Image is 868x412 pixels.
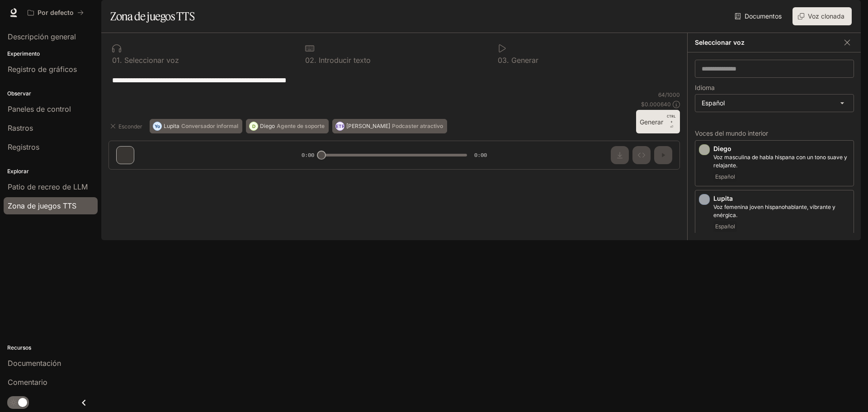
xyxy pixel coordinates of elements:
font: 2 [310,56,314,65]
font: Agente de soporte [277,123,325,129]
p: Voz femenina joven hispanohablante, vibrante y enérgica. [713,203,850,219]
font: Diego [260,123,275,129]
button: Voz clonada [793,7,852,25]
font: / [665,91,667,98]
font: Voces del mundo interior [695,129,768,137]
font: . [507,56,509,65]
font: Documentos [745,12,782,20]
font: 3 [502,56,507,65]
font: 1000 [667,91,680,98]
font: Idioma [695,84,715,91]
font: [PERSON_NAME] [346,123,390,129]
font: Generar [640,118,663,126]
button: YoLupitaConversador informal [150,119,242,133]
font: Yo [155,123,160,129]
button: Esconder [108,119,146,133]
font: METRO [332,123,349,129]
button: DDiegoAgente de soporte [246,119,329,133]
font: . [120,56,122,65]
font: CTRL + [667,114,676,124]
font: Zona de juegos TTS [110,9,194,23]
a: Documentos [733,7,785,25]
p: Voz masculina de habla hispana con un tono suave y relajante. [713,153,850,170]
div: Español [695,95,854,112]
font: 1 [117,56,120,65]
font: Lupita [164,123,179,129]
font: D [252,123,255,129]
font: Español [702,99,725,107]
font: Seleccionar voz [124,56,179,65]
font: Español [715,173,735,180]
font: Conversador informal [181,123,238,129]
font: . [314,56,316,65]
font: Por defecto [38,9,74,16]
font: 0 [305,56,310,65]
font: ⏎ [670,125,673,129]
font: Lupita [713,194,733,202]
font: Diego [713,145,731,152]
font: Generar [511,56,538,65]
font: $ [641,101,645,108]
font: 0 [498,56,502,65]
font: Español [715,223,735,230]
font: 0 [112,56,117,65]
font: Podcaster atractivo [392,123,443,129]
font: Esconder [118,123,142,130]
button: METRO[PERSON_NAME]Podcaster atractivo [332,119,447,133]
font: Voz femenina joven hispanohablante, vibrante y enérgica. [713,204,835,218]
font: Introducir texto [319,56,371,65]
font: 0.000640 [645,101,671,108]
font: 64 [658,91,665,98]
button: GenerarCTRL +⏎ [636,110,680,133]
font: Voz masculina de habla hispana con un tono suave y relajante. [713,154,847,169]
button: Todos los espacios de trabajo [24,4,88,22]
font: Voz clonada [808,12,844,20]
